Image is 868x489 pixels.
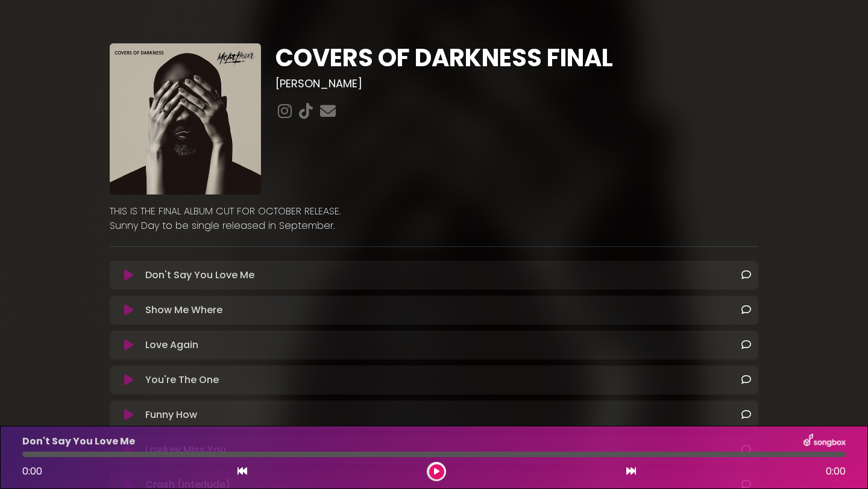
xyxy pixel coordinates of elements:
p: THIS IS THE FINAL ALBUM CUT FOR OCTOBER RELEASE. [110,204,758,219]
p: Show Me Where [145,303,222,317]
p: Don't Say You Love Me [22,434,135,449]
p: You're The One [145,373,219,387]
h3: [PERSON_NAME] [275,77,758,90]
p: Funny How [145,408,197,422]
span: 0:00 [826,464,846,479]
p: Sunny Day to be single released in September. [110,219,758,233]
p: Love Again [145,338,198,352]
img: songbox-logo-white.png [804,434,846,449]
img: H1JVgOjATuO7XgTOmm0l [110,43,261,195]
p: Don't Say You Love Me [145,268,254,282]
span: 0:00 [22,464,42,478]
h1: COVERS OF DARKNESS FINAL [275,43,758,72]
